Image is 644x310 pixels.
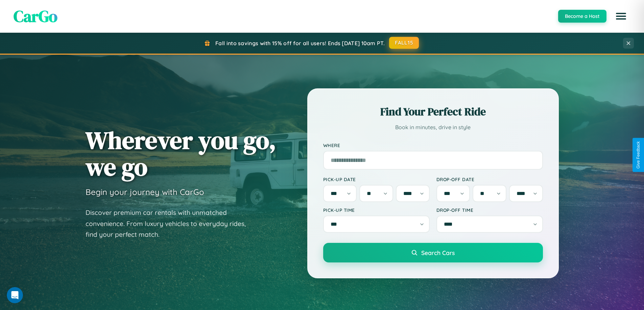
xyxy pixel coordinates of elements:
[86,187,204,197] h3: Begin your journey with CarGo
[86,207,255,240] p: Discover premium car rentals with unmatched convenience. From luxury vehicles to everyday rides, ...
[215,40,385,47] span: Fall into savings with 15% off for all users! Ends [DATE] 10am PT.
[323,243,543,262] button: Search Cars
[7,287,23,303] iframe: Intercom live chat
[612,7,630,26] button: Open menu
[323,122,543,132] p: Book in minutes, drive in style
[323,142,543,148] label: Where
[323,207,430,213] label: Pick-up Time
[389,37,419,49] button: FALL15
[86,127,276,180] h1: Wherever you go, we go
[14,5,57,27] span: CarGo
[436,176,543,182] label: Drop-off Date
[323,104,543,119] h2: Find Your Perfect Ride
[436,207,543,213] label: Drop-off Time
[636,141,641,169] div: Give Feedback
[421,249,455,256] span: Search Cars
[323,176,430,182] label: Pick-up Date
[558,10,606,23] button: Become a Host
